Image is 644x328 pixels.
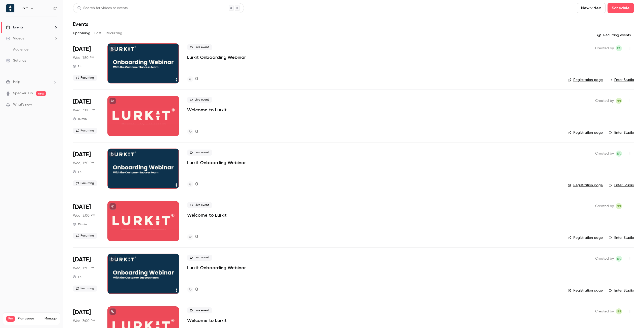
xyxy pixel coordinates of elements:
span: Etienne Amarilla [616,45,622,51]
span: Help [13,79,20,85]
span: NN [617,203,621,209]
h4: 0 [195,76,198,82]
span: Wed, 3:00 PM [73,318,95,323]
button: Schedule [608,3,634,13]
span: Recurring [73,286,97,292]
div: 15 min [73,222,87,226]
a: Manage [45,317,57,321]
span: Created by [595,256,614,262]
div: 1 h [73,170,82,174]
a: 0 [187,76,198,82]
span: Wed, 1:30 PM [73,55,94,60]
span: NN [617,98,621,104]
a: Enter Studio [609,235,634,240]
a: Lurkit Onboarding Webinar [187,160,246,166]
span: Live event [187,150,212,156]
iframe: Noticeable Trigger [51,103,57,107]
span: EA [617,256,621,262]
a: Welcome to Lurkit [187,212,227,218]
span: Wed, 3:00 PM [73,108,95,113]
span: Wed, 3:00 PM [73,213,95,218]
a: Enter Studio [609,288,634,293]
a: Enter Studio [609,130,634,135]
a: Enter Studio [609,77,634,82]
h6: Lurkit [19,6,28,11]
a: Lurkit Onboarding Webinar [187,265,246,271]
span: Live event [187,307,212,313]
a: Lurkit Onboarding Webinar [187,54,246,60]
span: Natalia Nobrega [616,98,622,104]
a: Welcome to Lurkit [187,317,227,323]
span: [DATE] [73,151,91,159]
span: Etienne Amarilla [616,256,622,262]
button: Recurring events [595,31,634,39]
a: 0 [187,233,198,240]
span: Recurring [73,233,97,239]
div: Sep 17 Wed, 1:30 PM (Europe/Stockholm) [73,43,99,83]
button: New video [577,3,606,13]
span: [DATE] [73,45,91,53]
h1: Events [73,21,88,27]
span: Created by [595,308,614,314]
span: new [36,91,46,96]
span: EA [617,45,621,51]
span: Live event [187,202,212,208]
span: [DATE] [73,308,91,316]
a: Registration page [568,288,603,293]
div: 1 h [73,275,82,279]
span: Recurring [73,128,97,134]
span: Recurring [73,180,97,186]
span: Created by [595,203,614,209]
img: Lurkit [6,4,14,12]
h4: 0 [195,128,198,135]
span: NN [617,308,621,314]
a: Registration page [568,183,603,188]
button: Upcoming [73,29,90,37]
div: Sep 24 Wed, 1:30 PM (Europe/Stockholm) [73,149,99,189]
a: Registration page [568,130,603,135]
a: Registration page [568,235,603,240]
a: 0 [187,181,198,188]
div: Settings [6,58,26,63]
div: Oct 1 Wed, 1:30 PM (Europe/Stockholm) [73,254,99,294]
span: [DATE] [73,256,91,264]
div: Sep 24 Wed, 3:00 PM (Europe/Stockholm) [73,201,99,241]
span: Wed, 1:30 PM [73,161,94,166]
span: Plan usage [18,317,42,321]
span: Live event [187,44,212,50]
div: Search for videos or events [77,6,128,11]
a: 0 [187,286,198,293]
a: Welcome to Lurkit [187,107,227,113]
a: Enter Studio [609,183,634,188]
button: Recurring [106,29,123,37]
span: Live event [187,97,212,103]
button: Past [94,29,102,37]
span: Created by [595,98,614,104]
span: Created by [595,45,614,51]
span: Pro [6,316,15,322]
div: Events [6,25,23,30]
span: Live event [187,255,212,261]
h4: 0 [195,286,198,293]
a: Registration page [568,77,603,82]
li: help-dropdown-opener [6,79,57,85]
div: Videos [6,36,24,41]
div: 15 min [73,117,87,121]
span: Etienne Amarilla [616,151,622,157]
span: Created by [595,151,614,157]
span: EA [617,151,621,157]
span: Natalia Nobrega [616,203,622,209]
div: 1 h [73,64,82,68]
h4: 0 [195,181,198,188]
span: [DATE] [73,203,91,211]
div: Sep 17 Wed, 3:00 PM (Europe/Stockholm) [73,96,99,136]
a: 0 [187,128,198,135]
span: Wed, 1:30 PM [73,266,94,271]
span: Recurring [73,75,97,81]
